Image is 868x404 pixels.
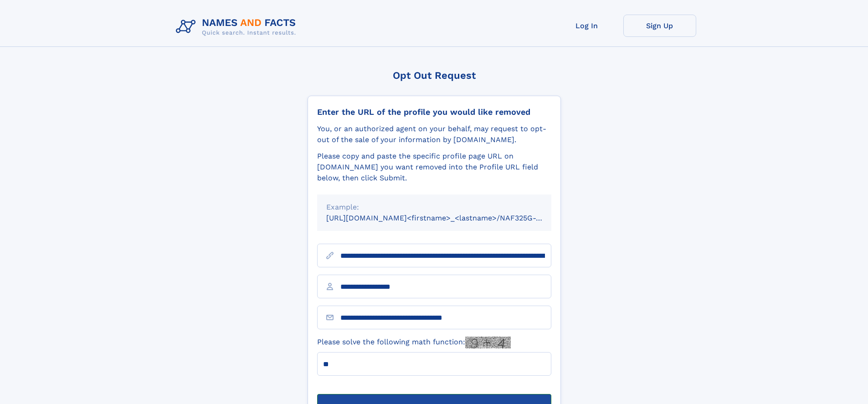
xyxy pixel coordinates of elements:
[326,214,569,222] small: [URL][DOMAIN_NAME]<firstname>_<lastname>/NAF325G-xxxxxxxx
[317,337,511,348] label: Please solve the following math function:
[623,15,696,37] a: Sign Up
[308,70,561,81] div: Opt Out Request
[317,151,551,184] div: Please copy and paste the specific profile page URL on [DOMAIN_NAME] you want removed into the Pr...
[317,123,551,145] div: You, or an authorized agent on your behalf, may request to opt-out of the sale of your informatio...
[172,15,303,39] img: Logo Names and Facts
[317,107,551,117] div: Enter the URL of the profile you would like removed
[326,202,542,213] div: Example:
[550,15,623,37] a: Log In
